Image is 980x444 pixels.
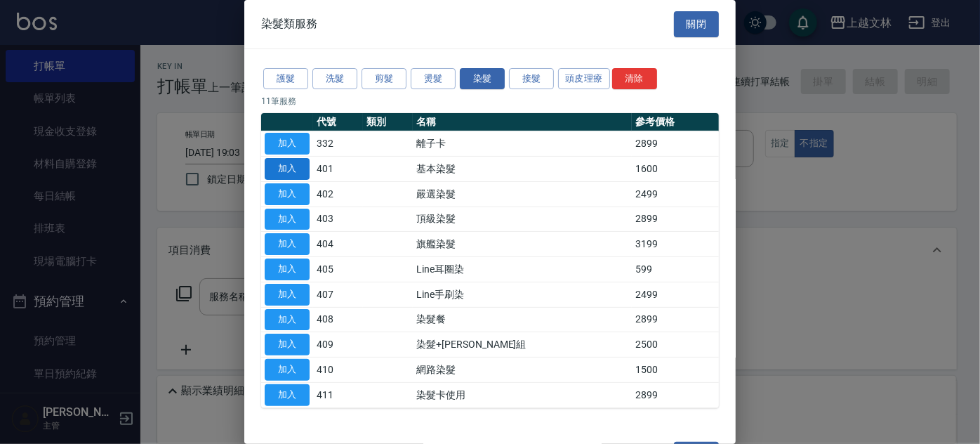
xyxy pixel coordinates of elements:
td: 599 [632,257,719,282]
td: 2899 [632,382,719,407]
td: 2899 [632,307,719,332]
button: 染髮 [460,68,505,90]
button: 剪髮 [362,68,406,90]
th: 代號 [313,113,363,131]
button: 加入 [265,309,310,331]
button: 加入 [265,384,310,406]
p: 11 筆服務 [261,95,719,107]
td: 2500 [632,332,719,358]
button: 加入 [265,334,310,355]
td: 332 [313,131,363,157]
button: 護髮 [263,68,308,90]
td: 411 [313,382,363,407]
span: 染髮類服務 [261,17,317,31]
td: 1500 [632,358,719,383]
td: 3199 [632,232,719,257]
button: 清除 [612,68,657,90]
th: 類別 [363,113,413,131]
button: 加入 [265,359,310,381]
button: 加入 [265,284,310,306]
td: Line耳圈染 [413,257,632,282]
button: 燙髮 [411,68,456,90]
th: 名稱 [413,113,632,131]
td: 染髮餐 [413,307,632,332]
button: 關閉 [674,11,719,37]
td: 405 [313,257,363,282]
td: 頂級染髮 [413,207,632,232]
button: 加入 [265,133,310,155]
td: 2499 [632,282,719,307]
td: 409 [313,332,363,358]
td: 2899 [632,131,719,157]
td: 嚴選染髮 [413,181,632,207]
td: 網路染髮 [413,358,632,383]
td: 1600 [632,157,719,182]
td: 基本染髮 [413,157,632,182]
button: 接髮 [509,68,554,90]
td: 408 [313,307,363,332]
td: 2899 [632,207,719,232]
td: 染髮+[PERSON_NAME]組 [413,332,632,358]
button: 加入 [265,209,310,230]
td: 離子卡 [413,131,632,157]
button: 加入 [265,233,310,255]
button: 洗髮 [312,68,357,90]
td: 403 [313,207,363,232]
td: Line手刷染 [413,282,632,307]
td: 染髮卡使用 [413,382,632,407]
td: 401 [313,157,363,182]
button: 加入 [265,158,310,180]
td: 旗艦染髮 [413,232,632,257]
td: 402 [313,181,363,207]
td: 404 [313,232,363,257]
button: 頭皮理療 [558,68,610,90]
td: 2499 [632,181,719,207]
button: 加入 [265,183,310,205]
td: 407 [313,282,363,307]
button: 加入 [265,259,310,280]
th: 參考價格 [632,113,719,131]
td: 410 [313,358,363,383]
